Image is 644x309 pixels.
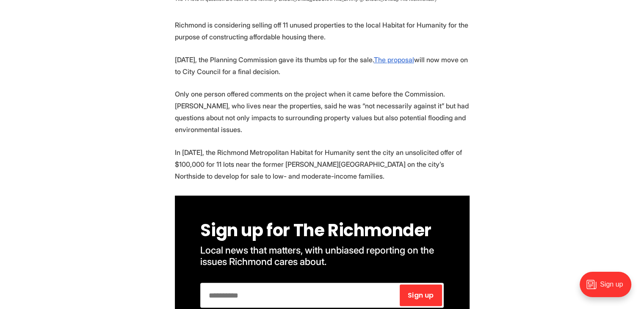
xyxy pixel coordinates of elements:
span: Local news that matters, with unbiased reporting on the issues Richmond cares about. [200,244,436,267]
span: Sign up for The Richmonder [200,218,431,242]
span: Sign up [408,292,434,299]
button: Sign up [400,284,442,306]
a: The proposal [374,55,414,64]
p: In [DATE], the Richmond Metropolitan Habitat for Humanity sent the city an unsolicited offer of $... [175,146,470,182]
p: [DATE], the Planning Commission gave its thumbs up for the sale. will now move on to City Council... [175,54,470,77]
p: Richmond is considering selling off 11 unused properties to the local Habitat for Humanity for th... [175,19,470,43]
p: Only one person offered comments on the project when it came before the Commission. [PERSON_NAME]... [175,88,470,135]
iframe: portal-trigger [572,268,644,309]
